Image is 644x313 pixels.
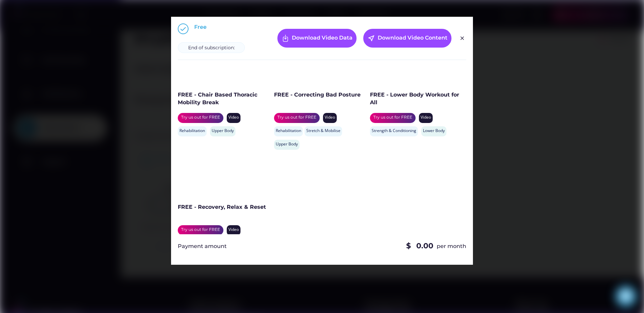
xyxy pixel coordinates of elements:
[373,115,412,121] div: Try us out for FREE
[178,153,271,198] iframe: Women's_Hormonal_Health_and_Nutrition_Part_1_-_The_Menstruation_Phase_by_Renata
[212,128,234,134] div: Upper Body
[406,241,413,251] div: $
[178,23,189,34] img: Group%201000002397.svg
[437,243,466,250] div: per month
[458,34,466,42] img: Group%201000002326.svg
[277,115,316,121] div: Try us out for FREE
[378,34,447,42] div: Download Video Content
[181,115,220,121] div: Try us out for FREE
[228,227,239,233] div: Video
[292,34,353,42] div: Download Video Data
[367,34,375,42] button: near_me
[274,91,367,99] div: FREE - Correcting Bad Posture
[276,128,301,134] div: Rehabilitation
[228,115,239,120] div: Video
[178,91,271,106] div: FREE - Chair Based Thoracic Mobility Break
[423,128,445,134] div: Lower Body
[194,23,207,31] div: Free
[421,115,431,120] div: Video
[281,34,289,42] img: Frame%20%287%29.svg
[370,91,463,106] div: FREE - Lower Body Workout for All
[188,45,235,51] div: End of subscription:
[181,227,220,234] div: Try us out for FREE
[179,128,205,134] div: Rehabilitation
[178,203,271,211] div: FREE - Recovery, Relax & Reset
[325,115,335,120] div: Video
[306,128,340,134] div: Stretch & Mobilise
[416,241,433,251] div: 0.00
[372,128,416,134] div: Strength & Conditioning
[276,141,298,147] div: Upper Body
[616,286,637,306] iframe: chat widget
[178,243,227,250] div: Payment amount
